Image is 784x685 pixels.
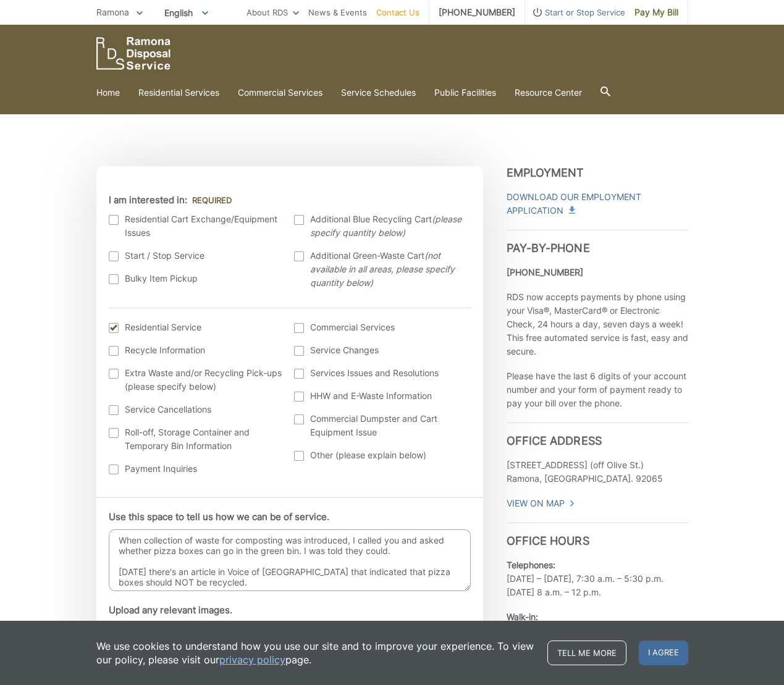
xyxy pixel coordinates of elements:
a: EDCD logo. Return to the homepage. [96,37,171,70]
p: RDS now accepts payments by phone using your Visa®, MasterCard® or Electronic Check, 24 hours a d... [507,290,688,358]
b: Walk-in: [507,611,538,622]
a: Tell me more [547,641,626,665]
a: privacy policy [219,653,285,666]
label: Upload any relevant images. [109,605,232,616]
label: Bulky Item Pickup [109,272,282,285]
em: (not available in all areas, please specify quantity below) [310,250,455,288]
a: Residential Services [138,86,219,99]
strong: [PHONE_NUMBER] [507,267,583,277]
label: Commercial Dumpster and Cart Equipment Issue [294,412,468,439]
a: Download Our Employment Application [507,190,688,217]
span: English [155,2,217,23]
span: Additional Green-Waste Cart [310,249,468,290]
label: Residential Cart Exchange/Equipment Issues [109,212,282,240]
span: Additional Blue Recycling Cart [310,212,468,240]
label: HHW and E-Waste Information [294,389,468,403]
em: (please specify quantity below) [310,214,462,238]
label: I am interested in: [109,195,232,206]
p: [DATE] – [DATE], 7:30 a.m. – 5:30 p.m. [DATE] 8 a.m. – 12 p.m. [507,558,688,599]
h3: Employment [507,166,688,180]
a: Home [96,86,120,99]
label: Commercial Services [294,321,468,334]
span: I agree [639,641,688,665]
h3: Office Address [507,422,688,448]
h3: Pay-by-Phone [507,230,688,255]
a: View On Map [507,497,575,510]
label: Other (please explain below) [294,448,468,462]
label: Residential Service [109,321,282,334]
a: News & Events [308,6,367,19]
label: Use this space to tell us how we can be of service. [109,511,329,523]
p: We use cookies to understand how you use our site and to improve your experience. To view our pol... [96,639,535,666]
a: Resource Center [515,86,582,99]
a: Contact Us [376,6,419,19]
span: Pay My Bill [634,6,678,19]
label: Payment Inquiries [109,462,282,476]
b: Telephones: [507,560,555,570]
label: Recycle Information [109,343,282,357]
label: Service Changes [294,343,468,357]
label: Start / Stop Service [109,249,282,263]
a: Commercial Services [238,86,322,99]
label: Service Cancellations [109,403,282,416]
span: Ramona [96,7,129,17]
p: [DATE] – [DATE], 8 a.m. – 5 p.m. [507,610,688,637]
label: Extra Waste and/or Recycling Pick-ups (please specify below) [109,366,282,393]
p: [STREET_ADDRESS] (off Olive St.) Ramona, [GEOGRAPHIC_DATA]. 92065 [507,458,688,485]
a: Service Schedules [341,86,416,99]
label: Services Issues and Resolutions [294,366,468,380]
h3: Office Hours [507,523,688,548]
a: About RDS [247,6,299,19]
a: Public Facilities [434,86,496,99]
p: Please have the last 6 digits of your account number and your form of payment ready to pay your b... [507,369,688,410]
label: Roll-off, Storage Container and Temporary Bin Information [109,426,282,453]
